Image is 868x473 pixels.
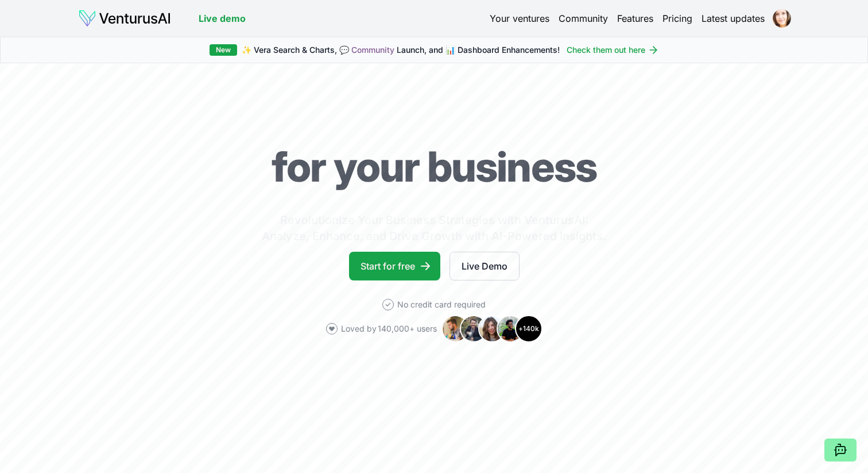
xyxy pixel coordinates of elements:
[199,11,246,25] a: Live demo
[441,315,469,343] img: Avatar 1
[242,44,560,56] span: ✨ Vera Search & Charts, 💬 Launch, and 📊 Dashboard Enhancements!
[559,11,608,25] a: Community
[617,11,653,25] a: Features
[478,315,506,343] img: Avatar 3
[497,315,524,343] img: Avatar 4
[349,252,440,280] a: Start for free
[351,45,394,55] a: Community
[567,44,659,56] a: Check them out here
[449,252,520,280] a: Live Demo
[78,9,171,28] img: logo
[490,11,549,25] a: Your ventures
[460,315,487,343] img: Avatar 2
[662,11,692,25] a: Pricing
[210,44,237,56] div: New
[702,11,765,25] a: Latest updates
[773,9,791,28] img: ACg8ocJT506QIl5nQ2c9WTK8AJyCGhiITjoepCxKL4fqj4HX7pT7oiVk=s96-c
